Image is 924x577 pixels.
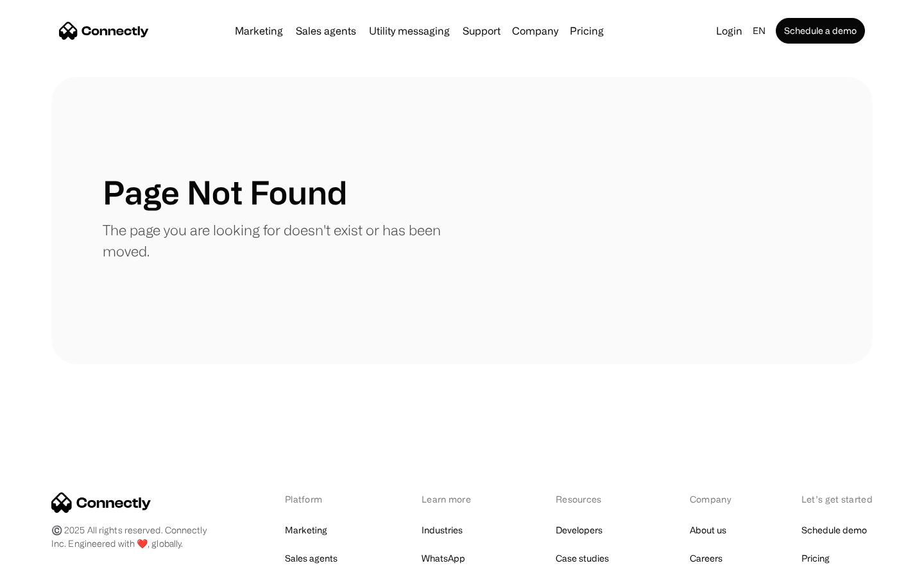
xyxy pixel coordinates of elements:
[801,521,867,539] a: Schedule demo
[801,549,830,567] a: Pricing
[13,553,77,573] aside: Language selected: English
[422,549,465,567] a: WhatsApp
[512,22,558,40] div: Company
[711,22,748,40] a: Login
[422,492,489,506] div: Learn more
[776,18,865,44] a: Schedule a demo
[364,26,455,36] a: Utility messaging
[753,22,766,40] div: en
[103,219,462,262] p: The page you are looking for doesn't exist or has been moved.
[26,555,77,573] ul: Language list
[285,492,355,506] div: Platform
[556,521,603,539] a: Developers
[458,26,506,36] a: Support
[422,521,463,539] a: Industries
[285,521,327,539] a: Marketing
[230,26,288,36] a: Marketing
[690,521,726,539] a: About us
[565,26,609,36] a: Pricing
[285,549,338,567] a: Sales agents
[801,492,873,506] div: Let’s get started
[103,173,347,212] h1: Page Not Found
[690,492,735,506] div: Company
[291,26,361,36] a: Sales agents
[556,492,623,506] div: Resources
[556,549,609,567] a: Case studies
[690,549,723,567] a: Careers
